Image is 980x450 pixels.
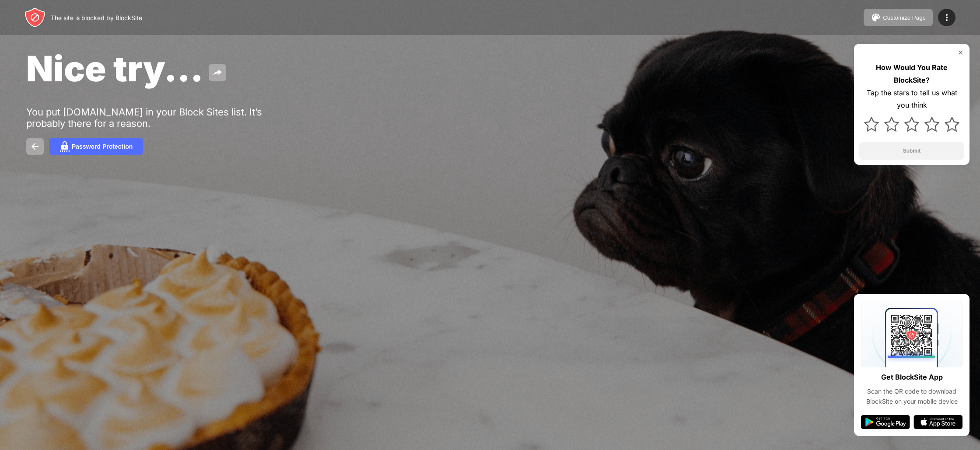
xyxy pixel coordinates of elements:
img: star.svg [864,117,879,132]
div: The site is blocked by BlockSite [51,14,142,21]
button: Submit [859,142,964,160]
img: star.svg [884,117,899,132]
img: qrcode.svg [861,301,962,367]
span: Nice try... [26,47,203,90]
button: Password Protection [49,138,143,155]
img: star.svg [945,117,959,132]
img: app-store.svg [913,415,962,429]
img: star.svg [924,117,939,132]
div: Tap the stars to tell us what you think [859,87,964,112]
div: Password Protection [72,143,133,150]
img: header-logo.svg [24,7,45,28]
img: google-play.svg [861,415,910,429]
div: Get BlockSite App [881,371,943,384]
div: How Would You Rate BlockSite? [859,61,964,87]
div: Scan the QR code to download BlockSite on your mobile device [861,387,962,406]
div: You put [DOMAIN_NAME] in your Block Sites list. It’s probably there for a reason. [26,106,297,129]
img: back.svg [30,141,40,152]
img: share.svg [212,67,223,78]
div: Customize Page [883,14,926,21]
img: pallet.svg [871,12,881,23]
img: password.svg [59,141,70,152]
img: star.svg [904,117,919,132]
img: rate-us-close.svg [957,49,964,56]
button: Customize Page [864,9,933,26]
img: menu-icon.svg [941,12,952,23]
